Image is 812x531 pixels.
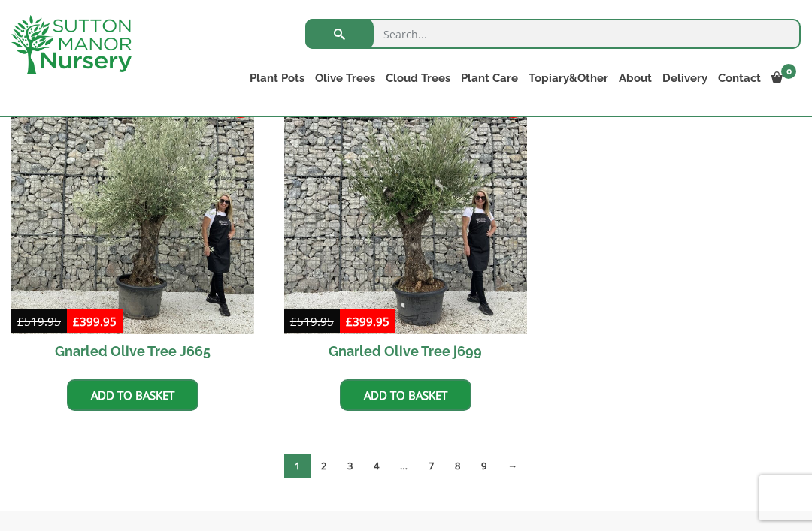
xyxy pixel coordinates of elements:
[11,92,254,369] a: Sale! Gnarled Olive Tree J665
[73,314,80,329] span: £
[290,314,334,329] bdi: 519.95
[497,454,528,478] a: →
[340,379,471,411] a: Add to basket: “Gnarled Olive Tree j699”
[284,334,527,368] h2: Gnarled Olive Tree j699
[337,454,363,478] a: Page 3
[363,454,389,478] a: Page 4
[284,92,527,369] a: Sale! Gnarled Olive Tree j699
[471,454,497,478] a: Page 9
[284,92,527,335] img: Gnarled Olive Tree j699
[781,64,796,79] span: 0
[305,19,801,49] input: Search...
[284,454,311,478] span: Page 1
[444,454,471,478] a: Page 8
[456,68,523,89] a: Plant Care
[657,68,713,89] a: Delivery
[380,68,456,89] a: Cloud Trees
[290,314,297,329] span: £
[523,68,614,89] a: Topiary&Other
[346,314,389,329] bdi: 399.95
[11,92,254,335] img: Gnarled Olive Tree J665
[389,454,418,478] span: …
[67,379,198,411] a: Add to basket: “Gnarled Olive Tree J665”
[418,454,444,478] a: Page 7
[311,454,337,478] a: Page 2
[11,453,801,484] nav: Product Pagination
[73,314,117,329] bdi: 399.95
[11,334,254,368] h2: Gnarled Olive Tree J665
[17,314,24,329] span: £
[310,68,380,89] a: Olive Trees
[346,314,353,329] span: £
[244,68,310,89] a: Plant Pots
[17,314,61,329] bdi: 519.95
[766,68,801,89] a: 0
[11,15,132,74] img: logo
[713,68,766,89] a: Contact
[614,68,657,89] a: About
